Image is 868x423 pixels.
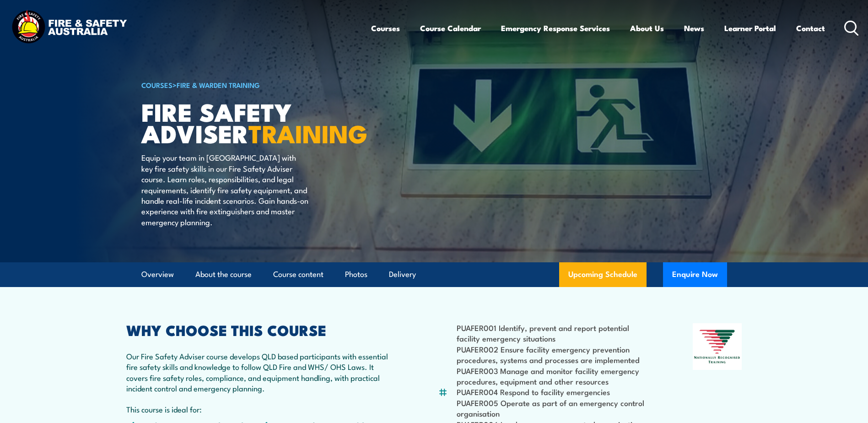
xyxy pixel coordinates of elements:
[126,351,394,394] p: Our Fire Safety Adviser course develops QLD based participants with essential fire safety skills ...
[684,16,704,40] a: News
[141,101,367,143] h1: FIRE SAFETY ADVISER
[457,344,648,365] li: PUAFER002 Ensure facility emergency prevention procedures, systems and processes are implemented
[630,16,664,40] a: About Us
[371,16,400,40] a: Courses
[141,262,174,287] a: Overview
[663,262,727,287] button: Enquire Now
[796,16,825,40] a: Contact
[248,114,367,152] strong: TRAINING
[177,80,260,90] a: Fire & Warden Training
[141,79,367,90] h6: >
[457,397,648,419] li: PUAFER005 Operate as part of an emergency control organisation
[693,323,742,370] img: Nationally Recognised Training logo.
[345,262,367,287] a: Photos
[273,262,323,287] a: Course content
[126,404,394,414] p: This course is ideal for:
[141,80,173,90] a: COURSES
[457,322,648,344] li: PUAFER001 Identify, prevent and report potential facility emergency situations
[501,16,610,40] a: Emergency Response Services
[126,323,394,336] h2: WHY CHOOSE THIS COURSE
[195,262,252,287] a: About the course
[724,16,776,40] a: Learner Portal
[141,152,308,227] p: Equip your team in [GEOGRAPHIC_DATA] with key fire safety skills in our Fire Safety Adviser cours...
[420,16,481,40] a: Course Calendar
[559,262,647,287] a: Upcoming Schedule
[389,262,416,287] a: Delivery
[457,386,648,397] li: PUAFER004 Respond to facility emergencies
[457,365,648,387] li: PUAFER003 Manage and monitor facility emergency procedures, equipment and other resources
